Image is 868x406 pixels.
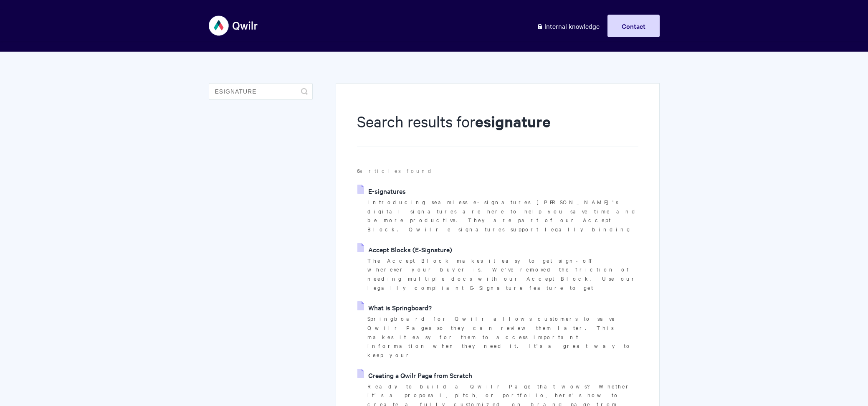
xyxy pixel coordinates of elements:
[367,314,638,360] p: Springboard for Qwilr allows customers to save Qwilr Pages so they can review them later. This ma...
[357,166,638,175] p: articles found
[475,111,551,132] strong: esignature
[367,256,638,292] p: The Accept Block makes it easy to get sign-off wherever your buyer is. We've removed the friction...
[357,111,638,147] h1: Search results for
[209,10,258,41] img: Qwilr Help Center
[357,185,406,197] a: E-signatures
[357,369,472,381] a: Creating a Qwilr Page from Scratch
[530,15,606,37] a: Internal knowledge
[209,83,313,100] input: Search
[367,198,638,234] p: Introducing seamless e-signatures [PERSON_NAME]'s digital signatures are here to help you save ti...
[357,301,432,314] a: What is Springboard?
[607,15,660,37] a: Contact
[357,167,359,175] strong: 6
[357,243,452,256] a: Accept Blocks (E-Signature)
